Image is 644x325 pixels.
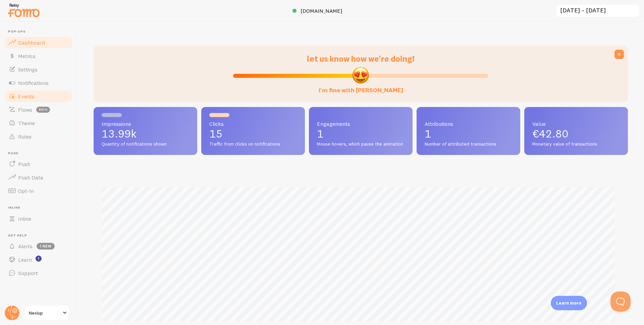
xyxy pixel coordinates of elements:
a: Notifications [4,76,73,90]
a: Push [4,157,73,171]
a: Inline [4,212,73,225]
span: Metrics [18,53,36,59]
a: Learn [4,253,73,266]
a: Push Data [4,171,73,184]
span: Push Data [18,174,43,181]
span: Get Help [8,233,73,238]
span: let us know how we're doing! [307,54,415,64]
p: 15 [209,128,297,139]
span: Pop-ups [8,30,73,34]
a: Flows beta [4,103,73,116]
iframe: Help Scout Beacon - Open [610,291,631,312]
span: Events [18,93,35,100]
span: Clicks [209,121,297,126]
span: Engagements [317,121,405,126]
span: Quantity of notifications shown [102,141,189,147]
a: Alerts 1 new [4,239,73,253]
span: Push [8,151,73,156]
p: 13.99k [102,128,189,139]
a: Rules [4,130,73,143]
a: Events [4,90,73,103]
label: i'm fine with [PERSON_NAME] [319,80,403,94]
span: Dashboard [18,39,45,46]
span: Notifications [18,79,49,86]
span: Rules [18,133,32,140]
span: €42.80 [532,127,569,140]
span: Value [532,121,620,126]
span: Monetary value of transactions [532,141,620,147]
span: Opt-In [18,187,34,194]
a: Support [4,266,73,280]
p: 1 [317,128,405,139]
a: Theme [4,116,73,130]
span: Number of attributed transactions [425,141,512,147]
div: Learn more [551,296,587,310]
span: Alerts [18,243,33,250]
span: Flows [18,106,32,113]
span: Attributions [425,121,512,126]
span: Learn [18,256,32,263]
span: Impressions [102,121,189,126]
a: Metrics [4,49,73,63]
img: emoji.png [352,66,370,84]
span: Push [18,161,30,167]
img: fomo-relay-logo-orange.svg [7,2,41,19]
span: Settings [18,66,38,73]
span: Inline [18,215,31,222]
a: Opt-In [4,184,73,198]
span: Inline [8,206,73,210]
p: 1 [425,128,512,139]
span: Traffic from clicks on notifications [209,141,297,147]
a: Dashboard [4,36,73,49]
span: Theme [18,120,35,126]
span: Support [18,270,38,276]
p: Learn more [556,300,582,306]
span: Mouse hovers, which pause the animation [317,141,405,147]
a: Nexiup [24,305,69,321]
svg: <p>Watch New Feature Tutorials!</p> [36,256,42,262]
span: beta [36,107,50,113]
span: Nexiup [29,309,61,317]
a: Settings [4,63,73,76]
span: 1 new [37,243,55,250]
